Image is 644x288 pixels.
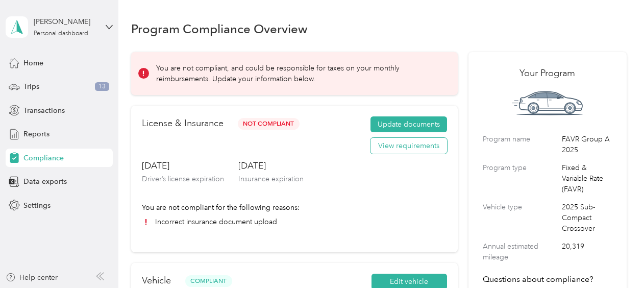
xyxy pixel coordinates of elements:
[34,31,88,37] div: Personal dashboard
[142,202,447,213] p: You are not compliant for the following reasons:
[23,153,64,163] span: Compliance
[23,176,67,187] span: Data exports
[562,162,612,195] span: Fixed & Variable Rate (FAVR)
[562,241,612,262] span: 20,319
[142,116,224,130] h2: License & Insurance
[562,202,612,234] span: 2025 Sub-Compact Crossover
[142,174,224,184] p: Driver’s license expiration
[483,241,558,262] label: Annual estimated mileage
[34,16,97,27] div: [PERSON_NAME]
[23,81,39,92] span: Trips
[370,138,447,154] button: View requirements
[483,273,612,285] h4: Questions about compliance?
[142,159,224,172] h3: [DATE]
[238,159,304,172] h3: [DATE]
[483,202,558,234] label: Vehicle type
[562,134,612,155] span: FAVR Group A 2025
[587,231,644,288] iframe: Everlance-gr Chat Button Frame
[185,275,232,287] span: Compliant
[238,174,304,184] p: Insurance expiration
[23,200,51,211] span: Settings
[6,272,58,283] button: Help center
[23,105,65,116] span: Transactions
[142,217,447,227] li: Incorrect insurance document upload
[370,116,447,133] button: Update documents
[95,82,109,91] span: 13
[483,66,612,80] h2: Your Program
[142,274,171,287] h2: Vehicle
[483,134,558,155] label: Program name
[238,118,300,130] span: Not Compliant
[131,23,308,34] h1: Program Compliance Overview
[23,129,49,139] span: Reports
[23,58,43,68] span: Home
[156,63,443,84] p: You are not compliant, and could be responsible for taxes on your monthly reimbursements. Update ...
[483,162,558,195] label: Program type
